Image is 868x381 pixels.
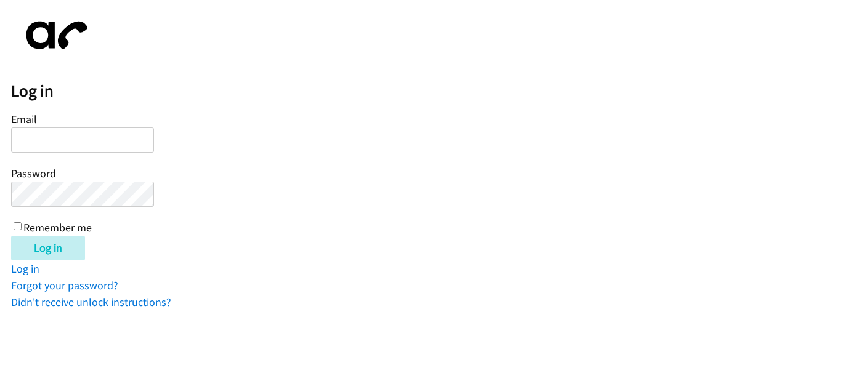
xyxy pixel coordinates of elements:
[11,262,39,276] a: Log in
[11,11,97,60] img: aphone-8a226864a2ddd6a5e75d1ebefc011f4aa8f32683c2d82f3fb0802fe031f96514.svg
[23,220,92,235] label: Remember me
[11,278,118,292] a: Forgot your password?
[11,295,171,309] a: Didn't receive unlock instructions?
[11,166,56,180] label: Password
[11,236,85,260] input: Log in
[11,112,37,126] label: Email
[11,81,868,102] h2: Log in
